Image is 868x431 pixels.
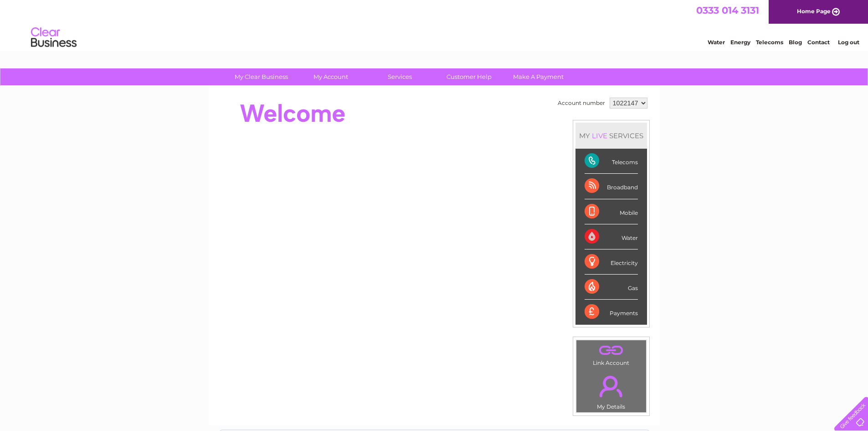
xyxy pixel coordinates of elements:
a: Water [708,39,725,46]
a: My Clear Business [224,68,299,85]
div: Gas [585,275,638,300]
div: LIVE [590,131,609,140]
a: Customer Help [431,68,507,85]
td: Account number [555,95,607,111]
a: 0333 014 3131 [696,5,759,16]
a: Make A Payment [501,68,576,85]
div: Payments [585,300,638,324]
a: . [579,343,644,358]
div: Telecoms [585,149,638,174]
a: . [579,370,644,402]
div: Water [585,224,638,249]
a: Blog [789,39,802,46]
a: Telecoms [756,39,783,46]
div: Electricity [585,249,638,275]
td: Link Account [576,340,647,369]
a: Log out [838,39,859,46]
a: Contact [807,39,830,46]
div: Broadband [585,174,638,199]
div: MY SERVICES [575,123,647,149]
td: My Details [576,368,647,413]
div: Clear Business is a trading name of Verastar Limited (registered in [GEOGRAPHIC_DATA] No. 3667643... [219,5,650,44]
img: logo.png [31,24,77,52]
a: My Account [293,68,368,85]
div: Mobile [585,199,638,224]
a: Services [362,68,437,85]
a: Energy [730,39,750,46]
